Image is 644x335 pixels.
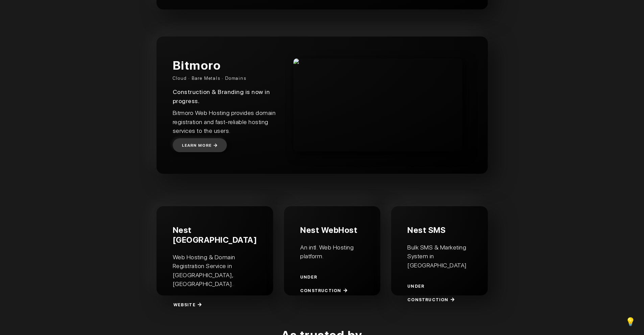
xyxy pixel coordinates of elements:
span: 💡 [625,317,636,326]
span: Website [173,302,196,307]
a: Website [173,296,204,313]
img: bitmoro-ss.png [293,58,462,64]
span: Under Construction [407,284,448,302]
a: Under Construction [407,278,464,308]
p: Bulk SMS & Marketing System in [GEOGRAPHIC_DATA] [407,243,471,270]
div: Cloud · Bare Metals · Domains [173,75,281,81]
p: An intl. Web Hosting platform. [300,243,364,261]
h1: Nest [GEOGRAPHIC_DATA] [173,225,257,245]
p: Bitmoro Web Hosting provides domain registration and fast-reliable hosting services to the users. [173,109,281,135]
a: Learn more [173,138,227,152]
button: 💡 [624,315,637,328]
h1: Bitmoro [173,58,281,73]
h1: Nest WebHost [300,225,364,235]
p: Construction & Branding is now in progress. [173,88,281,105]
a: Under Construction [300,269,357,299]
h1: Nest SMS [407,225,471,235]
p: Web Hosting & Domain Registration Service in [GEOGRAPHIC_DATA], [GEOGRAPHIC_DATA]. [173,253,257,289]
span: Under Construction [300,274,341,293]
